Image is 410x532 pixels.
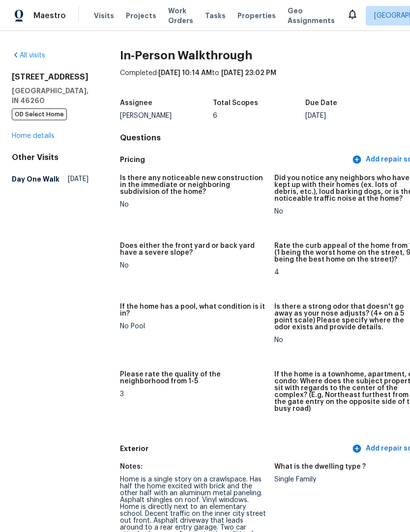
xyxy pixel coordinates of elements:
span: OD Select Home [12,108,67,120]
h5: Does either the front yard or back yard have a severe slope? [120,242,266,256]
h5: Total Scopes [213,100,258,106]
h5: What is the dwelling type ? [274,463,366,470]
span: Projects [126,11,156,21]
span: Geo Assignments [288,6,335,26]
h5: Please rate the quality of the neighborhood from 1-5 [120,371,266,385]
span: Maestro [33,11,66,21]
div: 3 [120,391,266,398]
h2: [STREET_ADDRESS] [12,72,88,82]
h5: Day One Walk [12,174,59,184]
a: Day One Walk[DATE] [12,170,88,188]
span: Tasks [205,12,226,19]
span: [DATE] [68,174,88,184]
span: [DATE] 10:14 AM [158,70,212,77]
div: No [120,201,266,208]
div: [DATE] [305,112,398,119]
div: No Pool [120,323,266,330]
span: Properties [237,11,276,21]
h5: Pricing [120,155,350,165]
span: Work Orders [168,6,193,26]
h5: Due Date [305,100,337,106]
div: [PERSON_NAME] [120,112,213,119]
h5: Is there any noticeable new construction in the immediate or neighboring subdivision of the home? [120,175,266,195]
h5: Notes: [120,463,143,470]
div: Other Visits [12,153,88,162]
a: All visits [12,52,45,59]
span: [DATE] 23:02 PM [221,70,276,77]
h5: If the home has a pool, what condition is it in? [120,303,266,317]
h5: Assignee [120,100,152,106]
div: 6 [213,112,306,119]
h5: [GEOGRAPHIC_DATA], IN 46260 [12,86,88,106]
h5: Exterior [120,444,350,454]
span: Visits [94,11,114,21]
div: No [120,262,266,269]
a: Home details [12,133,55,139]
